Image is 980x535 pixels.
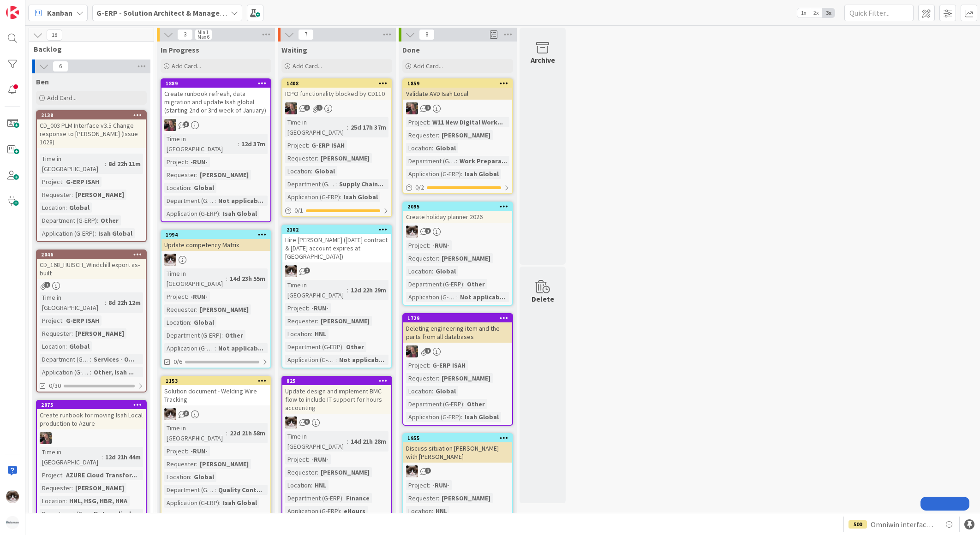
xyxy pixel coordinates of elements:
span: : [105,297,106,308]
div: Other [98,215,121,226]
div: G-ERP ISAH [64,315,102,326]
span: 0 / 1 [294,206,303,215]
span: : [432,143,433,153]
span: : [196,459,197,469]
span: 1 [44,282,50,288]
span: : [66,202,67,213]
div: Global [191,317,216,327]
span: : [347,122,348,132]
div: G-ERP ISAH [64,177,102,187]
div: 1729Deleting engineering item and the parts from all databases [403,314,512,343]
div: Kv [161,408,270,420]
span: : [308,303,309,313]
div: -RUN- [430,240,452,250]
span: : [72,328,73,339]
div: 2138 [37,111,146,119]
div: 2046 [37,250,146,259]
div: [PERSON_NAME] [197,459,251,469]
div: ICPO functionality blocked by CD110 [282,88,391,100]
span: : [347,436,348,446]
img: BF [406,345,418,357]
div: Location [406,266,432,276]
div: 0/1 [161,511,270,522]
img: Kv [164,254,176,266]
div: Department (G-ERP) [406,156,456,166]
div: Requester [406,130,438,140]
div: Location [285,329,311,339]
span: : [463,279,465,289]
div: Location [406,386,432,396]
span: : [95,228,96,238]
span: : [215,343,216,353]
div: Time in [GEOGRAPHIC_DATA] [40,292,105,313]
img: Visit kanbanzone.com [6,6,19,19]
span: : [90,367,91,377]
div: G-ERP ISAH [430,360,468,370]
div: 2046 [41,251,146,258]
div: 25d 17h 37m [348,122,388,132]
span: : [187,157,188,167]
span: : [190,183,191,193]
div: Application (G-ERP) [164,208,219,219]
div: Other [465,279,487,289]
img: Kv [164,408,176,420]
div: G-ERP ISAH [309,140,347,150]
div: Other [344,342,366,352]
span: 3 [177,29,193,40]
div: 1955Discuss situation [PERSON_NAME] with [PERSON_NAME] [403,434,512,463]
div: 2095 [403,202,512,211]
div: Other, Isah ... [91,367,136,377]
div: [PERSON_NAME] [439,373,493,383]
img: BF [164,119,176,131]
span: : [62,177,64,187]
div: Delete [532,293,554,304]
div: Project [285,454,308,464]
span: : [461,169,462,179]
div: [PERSON_NAME] [197,170,251,180]
div: 1408ICPO functionality blocked by CD110 [282,79,391,100]
span: : [340,192,341,202]
span: : [438,373,439,383]
div: 825 [287,378,391,384]
div: Requester [285,153,317,163]
div: 1729 [407,315,512,321]
div: 2138CD_003 PLM Interface v3.5 Change response to [PERSON_NAME] (Issue 1028) [37,111,146,148]
span: 8 [183,410,189,416]
div: -RUN- [309,454,331,464]
input: Quick Filter... [844,5,914,21]
span: 3 [183,121,189,127]
div: 2075 [41,402,146,408]
div: Update competency Matrix [161,239,270,251]
div: BF [282,102,391,114]
div: 825Update design and implement BMC flow to include IT support for hours accounting [282,377,391,414]
div: Project [406,240,429,250]
div: Location [406,143,432,153]
div: Department (G-ERP) [406,399,463,409]
b: G-ERP - Solution Architect & Management [96,8,238,18]
div: Global [191,472,216,482]
div: Solution document - Welding Wire Tracking [161,385,270,405]
div: Project [285,303,308,313]
div: Application (G-ERP) [285,192,340,202]
div: Requester [406,253,438,263]
div: Time in [GEOGRAPHIC_DATA] [164,268,226,289]
div: Application (G-ERP) [40,228,95,238]
div: Kv [282,265,391,277]
div: 1859Validate AVD Isah Local [403,79,512,100]
div: Kv [403,226,512,238]
div: 12d 21h 44m [103,452,143,462]
span: : [90,354,91,364]
div: Not applicab... [216,343,266,353]
div: W11 New Digital Work... [430,117,505,127]
img: Kv [406,465,418,477]
span: : [308,454,309,464]
div: 22d 21h 58m [227,428,268,438]
div: Location [40,202,66,213]
div: Location [164,472,190,482]
div: -RUN- [188,291,210,302]
div: 14d 21h 28m [348,436,388,446]
span: : [311,166,312,176]
div: Global [312,166,337,176]
div: Services - O... [91,354,137,364]
div: Project [40,315,62,326]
